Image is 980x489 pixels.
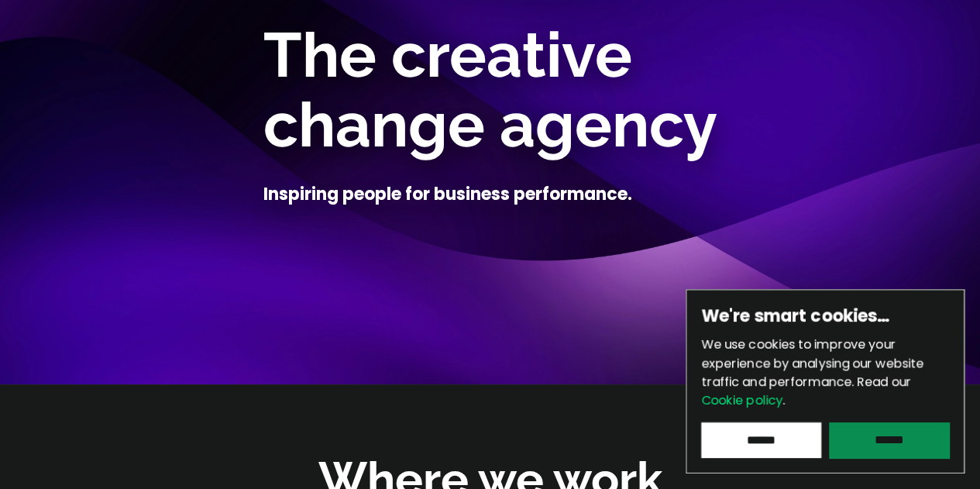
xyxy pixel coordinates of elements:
[263,183,632,206] h4: Inspiring people for business performance.
[701,336,949,410] p: We use cookies to improve your experience by analysing our website traffic and performance.
[701,373,911,409] span: Read our .
[263,19,717,161] span: The creative change agency
[701,391,782,409] a: Cookie policy
[701,305,949,328] h6: We're smart cookies…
